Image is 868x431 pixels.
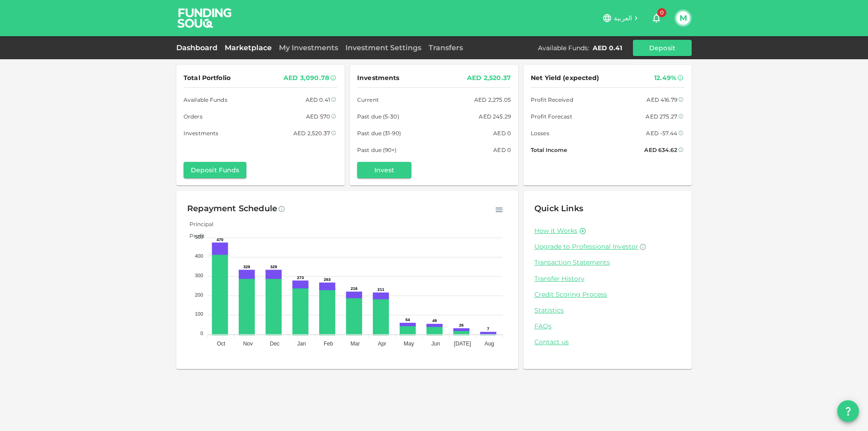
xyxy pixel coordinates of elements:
div: AED 2,520.37 [293,128,330,138]
span: Investments [357,72,399,84]
button: question [837,400,859,422]
a: FAQs [534,322,681,331]
span: Total Portfolio [184,72,231,84]
span: Losses [531,128,549,138]
div: 12.49% [654,72,676,84]
div: AED 0.41 [306,95,330,104]
tspan: 200 [195,292,203,298]
tspan: May [404,341,414,347]
tspan: [DATE] [454,341,471,347]
button: Deposit Funds [184,162,246,178]
div: Available Funds : [538,43,589,52]
a: Upgrade to Professional Investor [534,242,681,251]
span: Principal [183,221,213,227]
span: Upgrade to Professional Investor [534,242,638,251]
span: Net Yield (expected) [531,72,599,84]
a: Marketplace [221,43,275,52]
div: AED 2,520.37 [467,72,511,84]
tspan: Jan [297,341,306,347]
button: Deposit [633,40,692,56]
div: AED 0.41 [593,43,622,52]
tspan: 300 [195,273,203,278]
tspan: 500 [195,234,203,240]
a: Investment Settings [342,43,425,52]
span: Profit Forecast [531,112,572,121]
div: AED 570 [306,112,330,121]
tspan: Jun [431,341,440,347]
div: AED 275.27 [646,112,677,121]
tspan: 0 [200,331,203,336]
a: Credit Scoring Process [534,290,681,299]
span: Quick Links [534,204,583,213]
span: Profit Received [531,95,573,104]
span: Total Income [531,145,567,155]
a: Transfer History [534,275,681,283]
span: Available Funds [184,95,227,104]
button: Invest [357,162,411,178]
a: My Investments [275,43,342,52]
tspan: 100 [195,311,203,317]
tspan: Mar [350,341,360,347]
span: Past due (90+) [357,145,397,155]
div: AED 3,090.78 [283,72,329,84]
div: AED 2,275.05 [474,95,511,104]
div: AED 0 [493,145,511,155]
span: Past due (5-30) [357,112,399,121]
button: 0 [647,9,665,27]
button: M [676,11,690,25]
div: AED 0 [493,128,511,138]
div: AED -57.44 [646,128,677,138]
span: Current [357,95,379,104]
div: Repayment Schedule [187,202,277,216]
tspan: 400 [195,253,203,259]
a: Transfers [425,43,467,52]
span: Orders [184,112,203,121]
tspan: Dec [270,341,279,347]
a: Dashboard [176,43,221,52]
div: AED 245.29 [479,112,511,121]
tspan: Aug [485,341,494,347]
span: Past due (31-90) [357,128,401,138]
span: Profit [183,232,205,239]
div: AED 634.62 [644,145,677,155]
a: How it Works [534,227,577,235]
tspan: Nov [243,341,253,347]
div: AED 416.79 [646,95,677,104]
tspan: Feb [324,341,333,347]
a: Transaction Statements [534,258,681,267]
span: العربية [614,14,632,22]
tspan: Oct [217,341,226,347]
a: Contact us [534,338,681,346]
tspan: Apr [378,341,387,347]
a: Statistics [534,306,681,315]
span: 0 [657,8,666,17]
span: Investments [184,128,218,138]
